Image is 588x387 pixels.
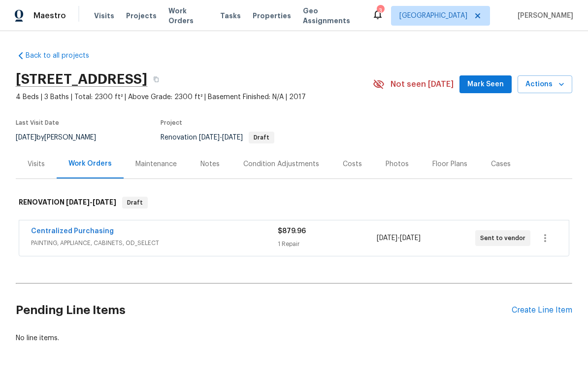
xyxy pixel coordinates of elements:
[16,132,108,143] div: by [PERSON_NAME]
[68,159,112,169] div: Work Orders
[250,135,273,141] span: Draft
[31,228,114,235] a: Centralized Purchasing
[199,134,220,141] span: [DATE]
[514,11,573,21] span: [PERSON_NAME]
[16,134,36,141] span: [DATE]
[377,233,421,243] span: -
[135,159,177,169] div: Maintenance
[491,159,511,169] div: Cases
[222,134,243,141] span: [DATE]
[28,159,45,169] div: Visits
[467,78,504,91] span: Mark Seen
[278,239,376,249] div: 1 Repair
[220,12,241,19] span: Tasks
[377,235,397,242] span: [DATE]
[243,159,319,169] div: Condition Adjustments
[19,197,116,209] h6: RENOVATION
[200,159,220,169] div: Notes
[168,6,208,26] span: Work Orders
[391,79,454,89] span: Not seen [DATE]
[93,199,116,206] span: [DATE]
[199,134,243,141] span: -
[512,306,572,315] div: Create Line Item
[399,11,467,21] span: [GEOGRAPHIC_DATA]
[33,11,66,21] span: Maestro
[278,228,306,235] span: $879.96
[94,11,114,21] span: Visits
[253,11,291,21] span: Properties
[303,6,360,26] span: Geo Assignments
[161,120,182,126] span: Project
[400,235,421,242] span: [DATE]
[161,134,274,141] span: Renovation
[16,287,512,333] h2: Pending Line Items
[16,333,572,343] div: No line items.
[31,238,278,248] span: PAINTING, APPLIANCE, CABINETS, OD_SELECT
[518,75,572,94] button: Actions
[16,187,572,218] div: RENOVATION [DATE]-[DATE]Draft
[525,78,564,91] span: Actions
[459,75,512,94] button: Mark Seen
[16,51,110,61] a: Back to all projects
[16,120,59,126] span: Last Visit Date
[123,198,147,208] span: Draft
[147,70,165,88] button: Copy Address
[16,92,373,102] span: 4 Beds | 3 Baths | Total: 2300 ft² | Above Grade: 2300 ft² | Basement Finished: N/A | 2017
[126,11,157,21] span: Projects
[432,159,467,169] div: Floor Plans
[66,199,90,206] span: [DATE]
[377,6,384,16] div: 3
[386,159,409,169] div: Photos
[343,159,362,169] div: Costs
[66,199,116,206] span: -
[480,233,529,243] span: Sent to vendor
